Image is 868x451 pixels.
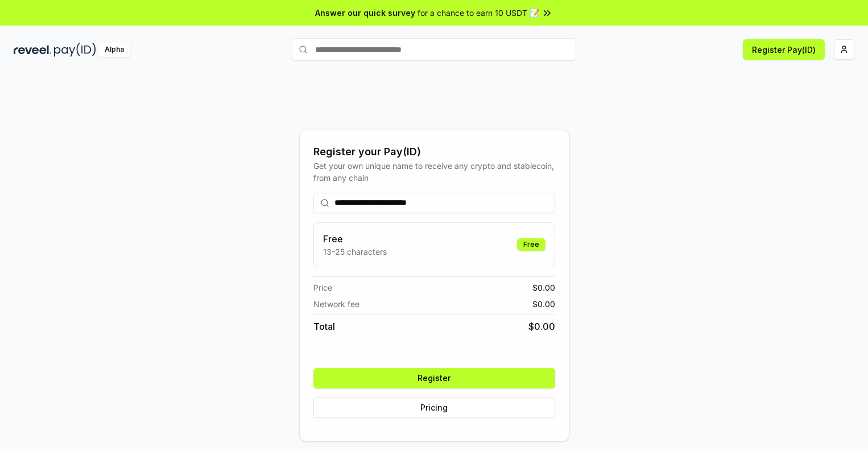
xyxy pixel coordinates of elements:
[313,144,555,160] div: Register your Pay(ID)
[313,160,555,184] div: Get your own unique name to receive any crypto and stablecoin, from any chain
[315,7,415,19] span: Answer our quick survey
[313,368,555,388] button: Register
[313,320,335,333] span: Total
[98,43,130,57] div: Alpha
[14,43,52,57] img: reveel_dark
[323,232,387,246] h3: Free
[313,282,332,293] span: Price
[418,7,539,19] span: for a chance to earn 10 USDT 📝
[517,238,545,251] div: Free
[313,298,359,310] span: Network fee
[528,320,555,333] span: $ 0.00
[532,282,555,293] span: $ 0.00
[743,39,825,60] button: Register Pay(ID)
[54,43,96,57] img: pay_id
[313,398,555,418] button: Pricing
[323,246,387,258] p: 13-25 characters
[532,298,555,310] span: $ 0.00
